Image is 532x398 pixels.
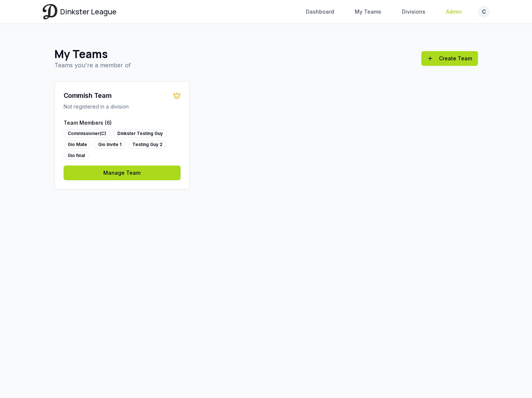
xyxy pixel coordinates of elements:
p: Teams you're a member of [54,61,131,70]
a: My Teams [350,5,386,18]
div: Testing Guy 2 [128,141,167,149]
img: Dinkster [43,4,57,19]
p: Not registered in a division [64,103,181,110]
div: Gio final [64,152,89,160]
div: Gio Invite 1 [94,141,125,149]
a: Dashboard [301,5,339,18]
a: Divisions [397,5,430,18]
div: Gio Mate [64,141,91,149]
button: C [478,6,490,18]
a: Dinkster League [43,4,117,19]
a: Admin [442,5,466,18]
span: Dinkster League [60,7,117,17]
p: Team Members ( 6 ) [64,119,181,127]
div: Commissioner (C) [64,129,110,138]
a: Manage Team [64,166,181,180]
h1: My Teams [54,47,131,61]
div: Commish Team [64,90,112,101]
div: Dinkster Testing Guy [113,129,167,138]
a: Create Team [421,51,478,66]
